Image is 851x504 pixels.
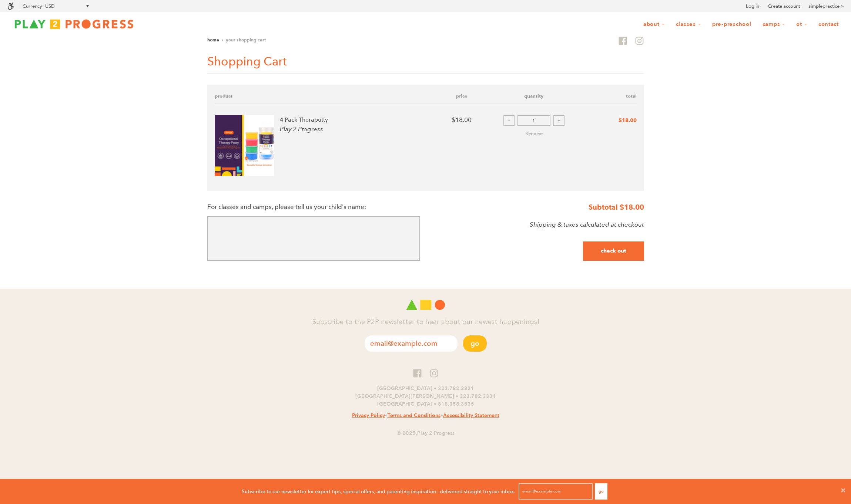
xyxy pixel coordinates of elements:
[7,17,141,31] img: Play2Progress logo
[553,115,564,126] button: +
[639,17,670,31] a: About
[814,17,844,31] a: Contact
[595,483,607,500] button: Go
[707,17,756,31] a: Pre-Preschool
[207,203,366,211] label: For classes and camps, please tell us your child's name:
[492,92,564,99] div: Quantity
[420,92,492,99] div: Price
[207,317,644,328] h4: Subscribe to the P2P newsletter to hear about our newest happenings!
[768,3,800,10] a: Create account
[215,124,420,134] span: Play 2 Progress
[352,412,385,419] a: Privacy Policy
[215,115,420,125] a: 4 Pack Theraputty
[204,92,420,99] div: Product
[791,17,812,31] a: OT
[406,300,445,310] img: Play 2 Progress logo
[226,37,266,43] span: Your Shopping Cart
[808,3,844,10] a: simplepractice >
[443,412,499,419] a: Accessibility Statement
[463,335,487,352] button: Go
[207,37,219,43] a: Home
[620,203,644,212] span: $18.00
[207,36,266,44] nav: breadcrumbs
[530,221,644,228] em: Shipping & taxes calculated at checkout
[758,17,790,31] a: Camps
[589,203,618,212] span: Subtotal
[207,53,644,74] h1: Shopping Cart
[365,335,458,352] input: email@example.com
[746,3,759,10] a: Log in
[671,17,706,31] a: Classes
[23,3,42,9] label: Currency
[222,37,223,43] span: ›
[242,487,515,495] p: Subscribe to our newsletter for expert tips, special offers, and parenting inspiration - delivere...
[417,430,455,437] a: Play 2 Progress
[583,241,644,261] input: Check Out
[564,92,637,99] div: Total
[519,483,593,500] input: email@example.com
[452,116,472,124] span: $18.00
[388,412,440,419] a: Terms and Conditions
[503,115,515,126] button: -
[503,130,564,137] a: Remove
[619,117,637,124] span: $18.00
